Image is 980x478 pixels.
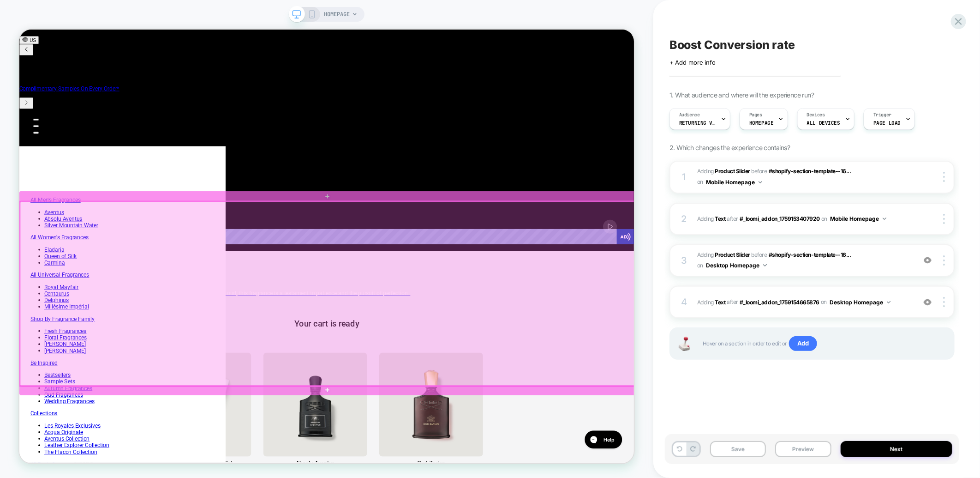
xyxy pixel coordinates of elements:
div: 4 [680,294,689,310]
span: Hover on a section in order to edit or [703,336,944,351]
span: Adding [697,215,726,222]
span: on [821,297,827,307]
img: down arrow [883,218,886,220]
img: crossed eye [924,256,932,264]
span: on [697,177,703,187]
span: BEFORE [752,168,767,175]
img: down arrow [759,181,762,183]
span: Adding [697,251,750,258]
button: Slide 2 of 3 [18,127,26,130]
span: 03 / 03 [18,25,42,34]
span: on [697,260,703,271]
button: Mobile Homepage [706,176,762,188]
img: close [943,297,945,307]
span: Pages [749,112,762,118]
span: ALL DEVICES [807,120,840,126]
span: #_loomi_addon_1759153407920 [740,215,820,222]
span: Trigger [873,112,891,118]
span: 1. What audience and where will the experience run? [669,91,814,99]
img: close [943,255,945,266]
span: US [14,11,23,18]
span: 2. Which changes the experience contains? [669,144,790,151]
span: on [821,214,827,224]
span: #_loomi_addon_1759154665876 [740,298,819,305]
img: close [943,172,945,182]
button: Slide 1 of 3 [18,119,26,121]
img: down arrow [887,301,890,303]
img: down arrow [763,264,767,266]
span: #shopify-section-template--16... [769,251,851,258]
span: + Add more info [669,59,716,66]
button: Preview [775,441,831,457]
span: Returning Visitors [679,120,716,126]
span: AFTER [727,215,738,222]
button: Gorgias live chat [5,3,54,27]
button: Mobile Homepage [830,213,886,224]
span: Audience [679,112,700,118]
button: Next [841,441,953,457]
img: close [943,214,945,224]
b: Text [715,298,726,305]
span: Add [789,336,817,351]
h2: Help [30,11,44,20]
b: Product Slider [715,251,750,258]
b: Product Slider [715,168,750,175]
span: Page Load [873,120,901,126]
span: Adding [697,168,750,175]
img: Joystick [675,337,693,351]
img: crossed eye [924,298,932,306]
button: Save [710,441,766,457]
div: 2 [680,211,689,227]
span: AFTER [727,298,738,305]
div: 1 [680,169,689,185]
span: #shopify-section-template--16... [769,168,851,175]
button: Slide 3 of 3 [18,136,26,139]
span: HOMEPAGE [749,120,774,126]
button: Desktop Homepage [706,260,767,271]
span: Devices [807,112,825,118]
b: Text [715,215,726,222]
button: Desktop Homepage [830,296,890,308]
span: Boost Conversion rate [669,38,795,52]
span: HOMEPAGE [324,7,350,22]
span: BEFORE [752,251,767,258]
div: 3 [680,252,689,269]
span: Adding [697,298,726,305]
